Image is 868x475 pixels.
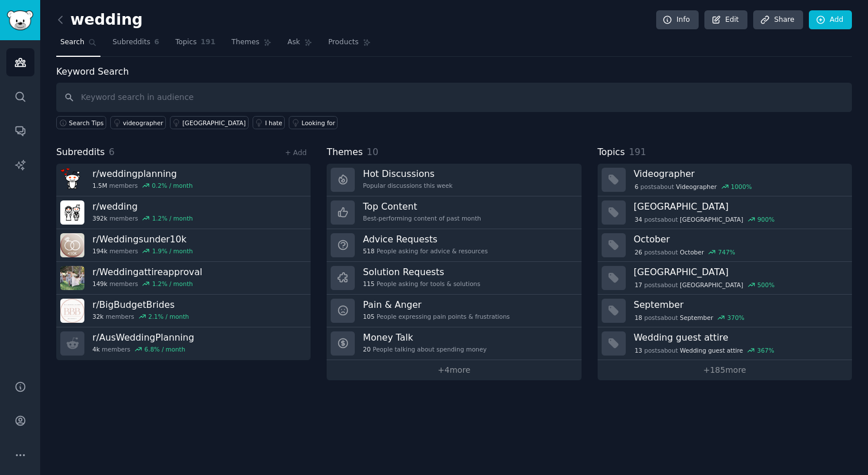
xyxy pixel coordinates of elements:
[324,33,375,57] a: Products
[727,314,745,322] div: 370 %
[56,116,106,129] button: Search Tips
[327,295,581,327] a: Pain & Anger105People expressing pain points & frustrations
[227,33,276,57] a: Themes
[56,83,852,112] input: Keyword search in audience
[289,116,338,129] a: Looking for
[231,37,259,48] span: Themes
[598,262,852,295] a: [GEOGRAPHIC_DATA]17postsabout[GEOGRAPHIC_DATA]500%
[284,33,316,57] a: Ask
[92,266,202,278] h3: r/ Weddingattireapproval
[598,196,852,229] a: [GEOGRAPHIC_DATA]34postsabout[GEOGRAPHIC_DATA]900%
[363,247,374,255] span: 518
[92,181,193,190] div: members
[175,37,196,48] span: Topics
[56,164,311,196] a: r/weddingplanning1.5Mmembers0.2% / month
[598,229,852,262] a: October26postsaboutOctober747%
[69,119,104,127] span: Search Tips
[108,33,163,57] a: Subreddits6
[253,116,285,129] a: I hate
[634,168,844,180] h3: Videographer
[363,168,452,180] h3: Hot Discussions
[363,214,481,222] div: Best-performing content of past month
[757,215,774,223] div: 900 %
[152,214,193,222] div: 1.2 % / month
[7,10,33,30] img: GummySearch logo
[598,360,852,380] a: +185more
[92,312,103,320] span: 32k
[634,346,642,354] span: 13
[634,183,638,191] span: 6
[363,247,487,255] div: People asking for advice & resources
[110,116,166,129] a: videographer
[634,314,642,322] span: 18
[183,119,246,127] div: [GEOGRAPHIC_DATA]
[145,345,185,353] div: 6.8 % / month
[92,214,193,222] div: members
[363,266,480,278] h3: Solution Requests
[363,280,374,288] span: 115
[92,214,107,222] span: 392k
[60,168,84,192] img: weddingplanning
[363,200,481,213] h3: Top Content
[680,248,704,256] span: October
[60,299,84,323] img: BigBudgetBrides
[809,10,852,30] a: Add
[363,331,486,343] h3: Money Talk
[152,280,193,288] div: 1.2 % / month
[634,312,746,323] div: post s about
[327,145,363,160] span: Themes
[92,299,189,311] h3: r/ BigBudgetBrides
[704,10,747,30] a: Edit
[56,33,100,57] a: Search
[753,10,803,30] a: Share
[56,196,311,229] a: r/wedding392kmembers1.2% / month
[757,281,774,289] div: 500 %
[60,37,84,48] span: Search
[152,247,193,255] div: 1.9 % / month
[56,327,311,360] a: r/AusWeddingPlanning4kmembers6.8% / month
[171,33,219,57] a: Topics191
[634,181,753,192] div: post s about
[148,312,189,320] div: 2.1 % / month
[92,233,193,245] h3: r/ Weddingsunder10k
[92,345,194,353] div: members
[288,37,300,48] span: Ask
[92,312,189,320] div: members
[328,37,359,48] span: Products
[109,146,115,157] span: 6
[634,266,844,278] h3: [GEOGRAPHIC_DATA]
[56,145,105,160] span: Subreddits
[56,262,311,295] a: r/Weddingattireapproval149kmembers1.2% / month
[285,149,307,157] a: + Add
[170,116,249,129] a: [GEOGRAPHIC_DATA]
[676,183,717,191] span: Videographer
[363,312,510,320] div: People expressing pain points & frustrations
[634,345,776,356] div: post s about
[92,280,107,288] span: 149k
[367,146,378,157] span: 10
[92,331,194,343] h3: r/ AusWeddingPlanning
[634,331,844,343] h3: Wedding guest attire
[731,183,752,191] div: 1000 %
[327,327,581,360] a: Money Talk20People talking about spending money
[152,181,193,190] div: 0.2 % / month
[680,314,713,322] span: September
[56,229,311,262] a: r/Weddingsunder10k194kmembers1.9% / month
[92,345,100,353] span: 4k
[92,181,107,190] span: 1.5M
[634,280,776,290] div: post s about
[327,360,581,380] a: +4more
[634,214,776,225] div: post s about
[634,200,844,213] h3: [GEOGRAPHIC_DATA]
[60,233,84,257] img: Weddingsunder10k
[629,146,646,157] span: 191
[327,196,581,229] a: Top ContentBest-performing content of past month
[598,327,852,360] a: Wedding guest attire13postsaboutWedding guest attire367%
[265,119,282,127] div: I hate
[634,247,737,257] div: post s about
[56,11,143,29] h2: wedding
[301,119,335,127] div: Looking for
[327,164,581,196] a: Hot DiscussionsPopular discussions this week
[718,248,735,256] div: 747 %
[634,215,642,223] span: 34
